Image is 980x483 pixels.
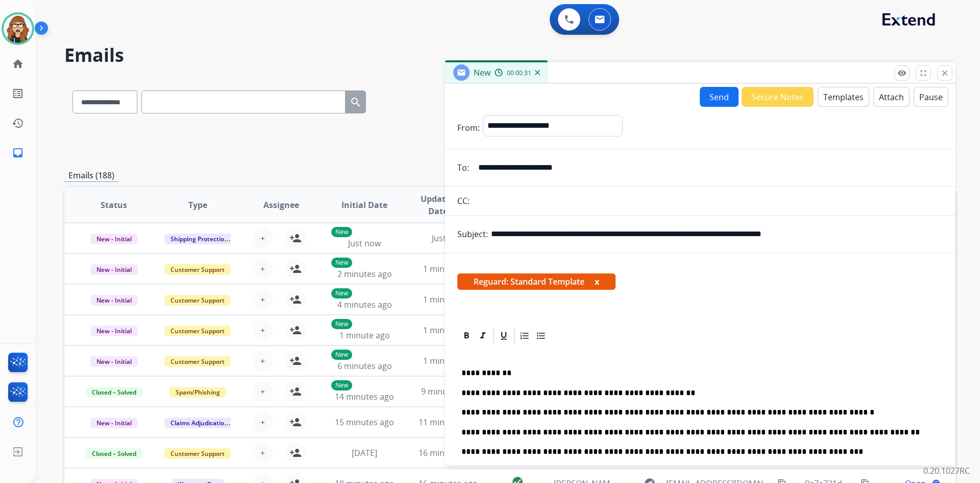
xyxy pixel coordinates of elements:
p: New [331,380,352,390]
img: avatar [4,14,32,43]
p: New [331,227,352,237]
p: CC: [457,195,470,207]
button: + [253,259,273,279]
p: New [331,288,352,298]
span: New - Initial [90,295,138,306]
mat-icon: history [12,117,24,129]
mat-icon: person_add [289,232,302,244]
span: Customer Support [164,295,231,306]
p: 0.20.1027RC [923,465,970,477]
span: New - Initial [90,418,138,428]
span: + [260,293,265,306]
span: 11 minutes ago [419,417,478,428]
span: Initial Date [341,199,387,211]
span: Claims Adjudication [164,418,234,428]
span: Customer Support [164,448,231,459]
span: Type [188,199,207,211]
p: New [331,319,352,329]
div: Underline [496,328,511,343]
div: Italic [475,328,491,343]
button: Templates [818,87,869,107]
button: Attach [873,87,910,107]
button: + [253,443,273,463]
div: Bold [459,328,474,343]
span: New - Initial [90,326,138,336]
span: Shipping Protection [164,234,234,244]
span: 1 minute ago [423,355,474,366]
button: + [253,228,273,248]
mat-icon: list_alt [12,87,24,100]
mat-icon: search [350,96,362,108]
p: Emails (188) [64,169,118,182]
span: 1 minute ago [423,325,474,336]
button: + [253,351,273,371]
div: Ordered List [517,328,532,343]
span: 4 minutes ago [337,299,392,310]
span: Closed – Solved [86,387,142,398]
mat-icon: remove_red_eye [897,68,906,78]
span: 6 minutes ago [337,360,392,372]
span: Just now [432,233,464,244]
span: Spam/Phishing [169,387,226,398]
span: Assignee [263,199,299,211]
button: + [253,289,273,310]
span: 15 minutes ago [335,417,394,428]
span: New [474,67,491,78]
span: Updated Date [415,193,461,217]
span: Customer Support [164,326,231,336]
button: + [253,412,273,432]
span: Customer Support [164,356,231,367]
button: x [595,275,599,288]
span: Just now [348,238,381,249]
mat-icon: person_add [289,447,302,459]
span: Customer Support [164,264,231,275]
span: 9 minutes ago [421,386,476,397]
button: + [253,320,273,340]
mat-icon: person_add [289,293,302,306]
mat-icon: person_add [289,385,302,398]
span: New - Initial [90,234,138,244]
mat-icon: home [12,58,24,70]
span: 1 minute ago [423,263,474,274]
span: + [260,232,265,244]
span: Closed – Solved [86,448,142,459]
mat-icon: person_add [289,263,302,275]
span: Reguard: Standard Template [457,273,616,290]
span: Status [101,199,127,211]
span: 2 minutes ago [337,268,392,280]
span: + [260,447,265,459]
div: Bullet List [533,328,549,343]
mat-icon: person_add [289,416,302,428]
button: Pause [914,87,948,107]
span: + [260,355,265,367]
span: 14 minutes ago [335,391,394,402]
span: 00:00:31 [507,69,531,77]
mat-icon: person_add [289,324,302,336]
span: [DATE] [352,447,377,458]
span: 16 minutes ago [419,447,478,458]
p: New [331,350,352,360]
p: To: [457,162,469,174]
span: New - Initial [90,264,138,275]
p: From: [457,122,480,134]
span: + [260,324,265,336]
p: New [331,258,352,268]
span: + [260,385,265,398]
mat-icon: fullscreen [919,68,928,78]
mat-icon: close [940,68,949,78]
button: Send [700,87,739,107]
button: Secure Notes [742,87,814,107]
span: 1 minute ago [423,294,474,305]
h2: Emails [64,45,955,65]
mat-icon: inbox [12,147,24,159]
span: + [260,263,265,275]
span: New - Initial [90,356,138,367]
p: Subject: [457,228,488,240]
button: + [253,381,273,402]
span: + [260,416,265,428]
span: 1 minute ago [339,330,390,341]
mat-icon: person_add [289,355,302,367]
